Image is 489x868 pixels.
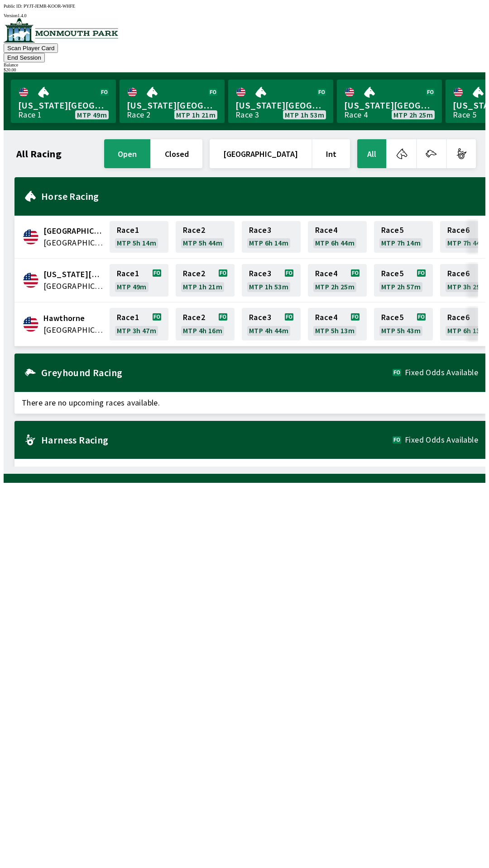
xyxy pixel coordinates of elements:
span: Fixed Odds Available [405,436,478,443]
span: MTP 6h 13m [447,327,487,334]
span: Fixed Odds Available [405,369,478,376]
a: Race5MTP 7h 14m [374,221,433,253]
span: MTP 49m [77,111,107,118]
span: MTP 4h 44m [249,327,288,334]
a: [US_STATE][GEOGRAPHIC_DATA]Race 1MTP 49m [11,80,116,123]
span: MTP 6h 14m [249,239,288,246]
span: MTP 4h 16m [183,327,222,334]
a: [US_STATE][GEOGRAPHIC_DATA]Race 4MTP 2h 25m [337,80,442,123]
button: Scan Player Card [4,43,58,53]
a: Race5MTP 2h 57m [374,264,433,297]
span: MTP 2h 25m [393,111,433,118]
div: Public ID: [4,4,485,9]
span: Delaware Park [43,269,104,280]
a: Race2MTP 4h 16m [176,308,235,340]
span: MTP 1h 21m [176,111,216,118]
span: Hawthorne [43,312,104,324]
a: Race2MTP 1h 21m [176,264,235,297]
span: Race 5 [381,270,403,277]
h1: All Racing [16,150,62,157]
a: Race4MTP 5h 13m [308,308,367,340]
button: End Session [4,53,45,62]
a: Race4MTP 6h 44m [308,221,367,253]
span: Race 1 [117,270,139,277]
span: MTP 1h 53m [285,111,324,118]
span: MTP 6h 44m [315,239,355,246]
a: Race1MTP 49m [110,264,168,297]
span: Race 1 [117,226,139,234]
span: MTP 5h 43m [381,327,421,334]
span: Race 2 [183,226,205,234]
span: Race 3 [249,270,271,277]
a: Race4MTP 2h 25m [308,264,367,297]
span: Race 2 [183,314,205,321]
div: Balance [4,62,485,67]
button: [GEOGRAPHIC_DATA] [210,139,312,168]
a: Race3MTP 4h 44m [242,308,301,340]
img: venue logo [4,18,118,42]
span: Race 4 [315,270,337,277]
span: Race 2 [183,270,205,277]
a: Race5MTP 5h 43m [374,308,433,340]
span: MTP 3h 47m [117,327,156,334]
a: Race1MTP 3h 47m [110,308,168,340]
span: MTP 7h 44m [447,239,487,246]
span: [US_STATE][GEOGRAPHIC_DATA] [18,99,109,111]
div: Version 1.4.0 [4,13,485,18]
h2: Harness Racing [41,436,393,443]
span: United States [43,237,104,249]
span: Race 1 [117,314,139,321]
span: United States [43,324,104,336]
span: Race 4 [315,226,337,234]
span: Canterbury Park [43,225,104,237]
span: MTP 7h 14m [381,239,421,246]
span: Race 3 [249,314,271,321]
button: closed [151,139,202,168]
h2: Horse Racing [41,193,478,200]
span: MTP 1h 53m [249,283,288,290]
span: Race 5 [381,226,403,234]
span: MTP 5h 44m [183,239,222,246]
div: Race 4 [344,111,368,118]
span: There are no upcoming races available. [14,392,485,414]
button: open [104,139,150,168]
span: MTP 2h 25m [315,283,355,290]
div: Race 2 [127,111,150,118]
a: Race2MTP 5h 44m [176,221,235,253]
span: Race 3 [249,226,271,234]
span: MTP 5h 14m [117,239,156,246]
h2: Greyhound Racing [41,369,393,376]
div: Race 3 [235,111,259,118]
span: Race 6 [447,314,470,321]
span: [US_STATE][GEOGRAPHIC_DATA] [127,99,217,111]
span: United States [43,280,104,292]
span: MTP 5h 13m [315,327,355,334]
a: Race1MTP 5h 14m [110,221,168,253]
div: Race 5 [453,111,476,118]
span: [US_STATE][GEOGRAPHIC_DATA] [235,99,326,111]
a: [US_STATE][GEOGRAPHIC_DATA]Race 2MTP 1h 21m [120,80,225,123]
div: Race 1 [18,111,42,118]
span: Race 5 [381,314,403,321]
span: MTP 2h 57m [381,283,421,290]
span: Race 4 [315,314,337,321]
span: MTP 49m [117,283,147,290]
span: There are no upcoming races available. [14,459,485,481]
a: Race3MTP 6h 14m [242,221,301,253]
span: MTP 1h 21m [183,283,222,290]
a: [US_STATE][GEOGRAPHIC_DATA]Race 3MTP 1h 53m [228,80,333,123]
button: All [357,139,386,168]
span: PYJT-JEMR-KOOR-WHFE [24,4,75,9]
span: Race 6 [447,270,470,277]
span: MTP 3h 29m [447,283,487,290]
a: Race3MTP 1h 53m [242,264,301,297]
button: Int [312,139,350,168]
span: [US_STATE][GEOGRAPHIC_DATA] [344,99,435,111]
span: Race 6 [447,226,470,234]
div: $ 20.00 [4,67,485,72]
